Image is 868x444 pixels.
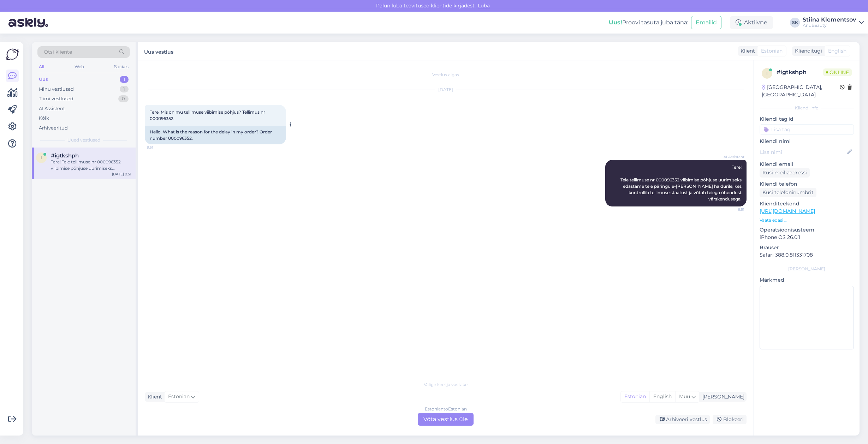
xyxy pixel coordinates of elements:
[39,86,74,93] div: Minu vestlused
[145,72,747,78] div: Vestlus algas
[760,200,854,208] p: Klienditeekond
[760,138,854,145] p: Kliendi nimi
[39,115,49,122] div: Kõik
[823,68,852,76] span: Online
[761,47,783,55] span: Estonian
[760,105,854,111] div: Kliendi info
[425,406,467,412] div: Estonian to Estonian
[120,86,129,93] div: 1
[760,168,810,178] div: Küsi meiliaadressi
[609,19,622,26] b: Uus!
[145,382,747,388] div: Valige keel ja vastake
[51,152,79,159] span: #igtkshph
[738,47,755,55] div: Klient
[41,155,42,160] span: i
[655,415,710,424] div: Arhiveeri vestlus
[150,109,266,121] span: Tere. Mis on mu tellimuse viibimise põhjus? Tellimus nr 000096352.
[718,207,744,212] span: 9:51
[418,413,474,426] div: Võta vestlus üle
[609,18,688,27] div: Proovi tasuta juba täna:
[760,226,854,234] p: Operatsioonisüsteem
[760,115,854,123] p: Kliendi tag'id
[621,391,649,402] div: Estonian
[713,415,747,424] div: Blokeeri
[73,62,85,71] div: Web
[691,16,721,29] button: Emailid
[39,125,68,132] div: Arhiveeritud
[730,16,773,29] div: Aktiivne
[792,47,822,55] div: Klienditugi
[718,154,744,160] span: AI Assistent
[145,393,162,401] div: Klient
[145,126,286,144] div: Hello. What is the reason for the delay in my order? Order number 000096352.
[112,172,131,177] div: [DATE] 9:51
[760,124,854,135] input: Lisa tag
[113,62,130,71] div: Socials
[168,393,190,401] span: Estonian
[67,137,100,143] span: Uued vestlused
[44,48,72,56] span: Otsi kliente
[760,251,854,259] p: Safari 388.0.811331708
[51,159,131,172] div: Tere! Teie tellimuse nr 000096352 viibimise põhjuse uurimiseks edastame teie päringu e-[PERSON_NA...
[679,393,690,400] span: Muu
[6,48,19,61] img: Askly Logo
[803,23,856,28] div: AndBeauty
[803,17,864,28] a: Stiina KlementsovAndBeauty
[760,266,854,272] div: [PERSON_NAME]
[39,95,73,102] div: Tiimi vestlused
[760,208,815,214] a: [URL][DOMAIN_NAME]
[37,62,46,71] div: All
[803,17,856,23] div: Stiina Klementsov
[777,68,823,77] div: # igtkshph
[828,47,846,55] span: English
[147,145,173,150] span: 9:51
[700,393,744,401] div: [PERSON_NAME]
[760,148,846,156] input: Lisa nimi
[760,161,854,168] p: Kliendi email
[766,71,768,76] span: i
[145,86,747,93] div: [DATE]
[120,76,129,83] div: 1
[39,105,65,112] div: AI Assistent
[760,188,816,197] div: Küsi telefoninumbrit
[760,180,854,188] p: Kliendi telefon
[760,244,854,251] p: Brauser
[144,46,173,56] label: Uus vestlus
[762,84,840,98] div: [GEOGRAPHIC_DATA], [GEOGRAPHIC_DATA]
[39,76,48,83] div: Uus
[118,95,129,102] div: 0
[649,391,675,402] div: English
[760,217,854,223] p: Vaata edasi ...
[760,234,854,241] p: iPhone OS 26.0.1
[760,276,854,284] p: Märkmed
[476,2,492,9] span: Luba
[790,18,800,28] div: SK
